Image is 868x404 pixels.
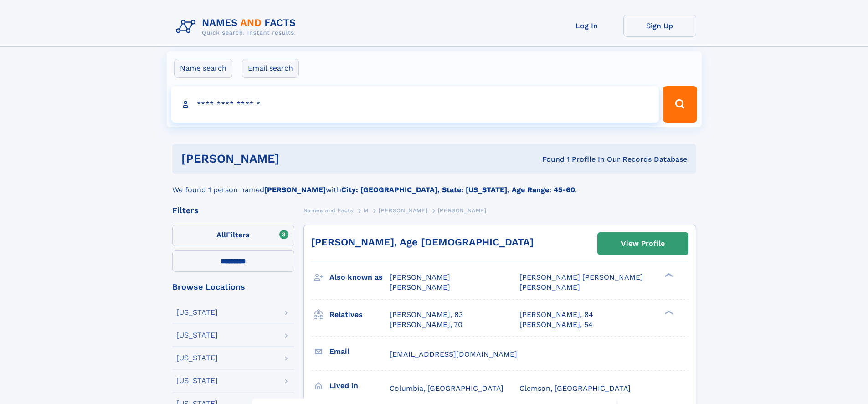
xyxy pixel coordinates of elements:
span: M [364,207,369,214]
span: Columbia, [GEOGRAPHIC_DATA] [390,384,503,393]
label: Filters [172,225,294,246]
h3: Also known as [329,270,390,285]
h3: Email [329,344,390,359]
a: [PERSON_NAME], 70 [390,320,462,330]
span: [EMAIL_ADDRESS][DOMAIN_NAME] [390,350,517,358]
div: Filters [172,206,294,215]
label: Email search [242,59,299,78]
b: [PERSON_NAME] [264,185,326,194]
span: [PERSON_NAME] [519,283,580,291]
a: View Profile [598,233,688,255]
a: [PERSON_NAME], 83 [390,310,463,320]
a: Names and Facts [303,205,354,216]
img: Logo Names and Facts [172,15,303,39]
div: View Profile [621,233,665,254]
span: [PERSON_NAME] [390,283,450,291]
a: Sign Up [623,15,696,37]
button: Search Button [663,86,697,123]
h3: Lived in [329,378,390,394]
span: [PERSON_NAME] [PERSON_NAME] [519,273,643,281]
span: All [216,230,226,239]
div: We found 1 person named with . [172,174,696,195]
span: [PERSON_NAME] [438,207,487,214]
b: City: [GEOGRAPHIC_DATA], State: [US_STATE], Age Range: 45-60 [341,185,575,194]
h3: Relatives [329,307,390,322]
a: [PERSON_NAME], 54 [519,320,593,330]
div: [US_STATE] [176,332,218,339]
div: ❯ [663,309,673,315]
div: [US_STATE] [176,377,218,384]
a: M [364,205,369,216]
a: [PERSON_NAME], Age [DEMOGRAPHIC_DATA] [311,236,534,248]
a: [PERSON_NAME] [379,205,427,216]
span: [PERSON_NAME] [379,207,427,214]
label: Name search [174,59,232,78]
span: [PERSON_NAME] [390,273,450,281]
a: Log In [550,15,623,37]
input: search input [171,86,659,123]
div: [US_STATE] [176,309,218,316]
h1: [PERSON_NAME] [181,153,411,164]
div: ❯ [663,272,673,278]
div: Found 1 Profile In Our Records Database [411,154,687,164]
a: [PERSON_NAME], 84 [519,310,593,320]
div: [US_STATE] [176,354,218,362]
span: Clemson, [GEOGRAPHIC_DATA] [519,384,631,393]
div: Browse Locations [172,283,294,291]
